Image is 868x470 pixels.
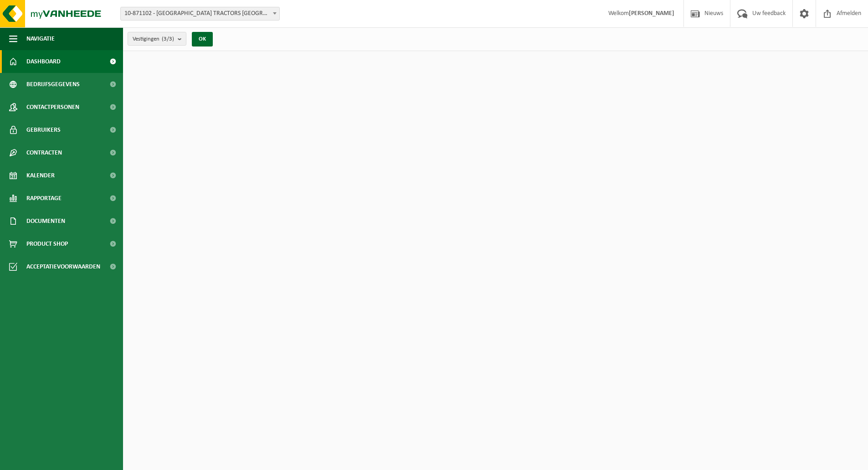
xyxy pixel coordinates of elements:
span: Documenten [26,210,65,232]
span: Vestigingen [133,32,174,46]
span: 10-871102 - TERBERG TRACTORS BELGIUM - DESTELDONK [121,7,279,20]
span: 10-871102 - TERBERG TRACTORS BELGIUM - DESTELDONK [120,7,280,21]
span: Kalender [26,164,55,187]
button: OK [192,32,213,46]
span: Product Shop [26,232,68,255]
span: Contracten [26,141,62,164]
span: Contactpersonen [26,96,79,119]
span: Acceptatievoorwaarden [26,255,100,278]
span: Bedrijfsgegevens [26,73,80,96]
count: (3/3) [162,36,174,42]
span: Gebruikers [26,119,61,141]
span: Dashboard [26,50,61,73]
button: Vestigingen(3/3) [128,32,186,46]
strong: [PERSON_NAME] [629,10,674,17]
span: Rapportage [26,187,62,210]
span: Navigatie [26,27,55,50]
